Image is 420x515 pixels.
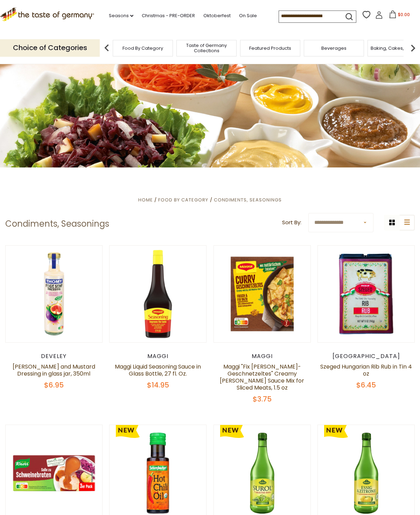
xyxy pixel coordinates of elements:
[109,12,133,20] a: Seasons
[213,353,311,360] div: Maggi
[203,12,231,20] a: Oktoberfest
[320,363,412,378] a: Szeged Hungarian Rib Rub in Tin 4 oz
[158,197,208,203] a: Food By Category
[122,46,163,51] a: Food By Category
[406,41,420,55] img: next arrow
[142,12,195,20] a: Christmas - PRE-ORDER
[282,218,301,227] label: Sort By:
[220,363,304,392] a: Maggi "Fix [PERSON_NAME]-Geschnetzeltes" Creamy [PERSON_NAME] Sauce Mix for Sliced Meats, 1.5 oz
[253,394,272,404] span: $3.75
[214,197,282,203] a: Condiments, Seasonings
[147,380,169,390] span: $14.95
[5,219,109,229] h1: Condiments, Seasonings
[214,246,310,342] img: Maggi "Fix Curry-Geschnetzeltes" Creamy Curry Sauce Mix for Sliced Meats, 1.5 oz
[5,353,103,360] div: Develey
[115,363,201,378] a: Maggi Liquid Seasoning Sauce in Glass Bottle, 27 fl. Oz.
[100,41,114,55] img: previous arrow
[44,380,64,390] span: $6.95
[13,363,95,378] a: [PERSON_NAME] and Mustard Dressing in glass jar, 350ml
[321,46,346,51] a: Beverages
[6,246,102,342] img: Thomy Fig and Mustard Dressing in glass jar, 350ml
[317,353,415,360] div: [GEOGRAPHIC_DATA]
[384,11,414,21] button: $0.00
[138,197,153,203] a: Home
[178,43,234,53] a: Taste of Germany Collections
[318,246,414,342] img: Szeged Hungarian Rib Rub in Tin 4 oz
[249,46,291,51] a: Featured Products
[110,246,206,342] img: Maggi Liquid Seasoning Sauce in Glass Bottle, 27 fl. Oz.
[398,12,410,18] span: $0.00
[356,380,376,390] span: $6.45
[109,353,206,360] div: Maggi
[239,12,257,20] a: On Sale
